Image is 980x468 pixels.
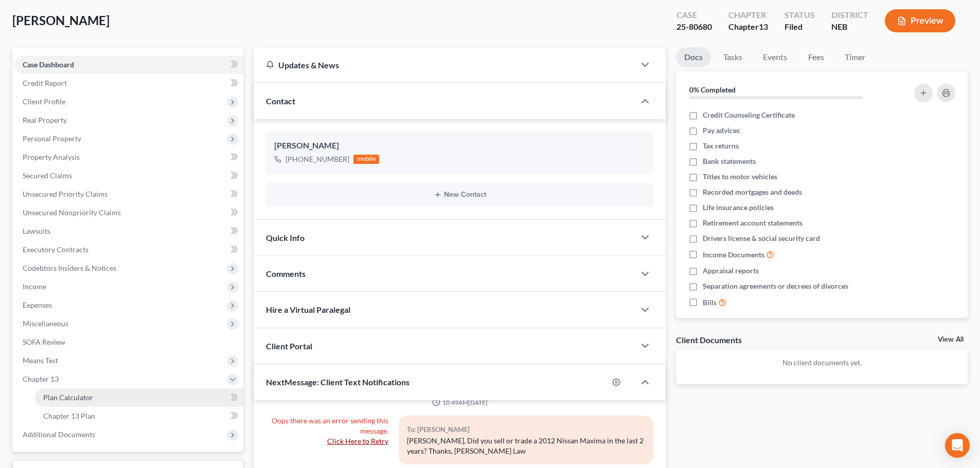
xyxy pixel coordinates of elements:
div: Status [785,9,815,21]
button: New Contact [274,191,645,199]
span: [PERSON_NAME] [12,13,110,28]
span: Lawsuits [23,227,50,235]
span: Appraisal reports [703,266,759,276]
span: Drivers license & social security card [703,233,820,244]
a: Property Analysis [14,148,243,166]
span: Plan Calculator [43,393,93,402]
span: Chapter 13 [23,375,59,383]
span: Case Dashboard [23,60,74,69]
span: Tax returns [703,141,739,151]
a: Events [755,47,795,67]
span: Bills [703,297,717,308]
a: Fees [799,47,832,67]
a: Lawsuits [14,222,243,240]
span: 13 [759,22,768,31]
span: Client Profile [23,97,65,106]
span: Real Property [23,116,67,124]
span: Contact [266,96,295,106]
div: To: [PERSON_NAME] [407,424,645,436]
a: Plan Calculator [35,388,243,407]
a: Executory Contracts [14,240,243,259]
div: Chapter [728,9,768,21]
p: No client documents yet. [684,358,959,368]
div: Client Documents [676,334,742,345]
div: [PERSON_NAME], Did you sell or trade a 2012 Nissan Maxima in the last 2 years? Thanks, [PERSON_NA... [407,436,645,456]
span: Property Analysis [23,153,80,161]
a: Credit Report [14,74,243,92]
a: Secured Claims [14,166,243,185]
a: SOFA Review [14,333,243,351]
span: Secured Claims [23,171,72,180]
span: Pay advices [703,125,740,136]
div: Updates & News [266,60,622,70]
strong: 0% Completed [689,85,736,94]
a: Case Dashboard [14,55,243,74]
div: mobile [353,155,379,164]
span: Means Test [23,356,58,365]
a: Timer [836,47,874,67]
span: Unsecured Nonpriority Claims [23,208,121,217]
div: Chapter [728,21,768,33]
span: Unsecured Priority Claims [23,190,108,198]
a: Docs [676,47,711,67]
span: Recorded mortgages and deeds [703,187,802,197]
span: Comments [266,269,306,278]
span: Executory Contracts [23,245,88,254]
div: NEB [831,21,868,33]
span: Oops there was an error sending this message. [272,416,388,435]
div: Filed [785,21,815,33]
div: [PERSON_NAME] [274,140,645,152]
span: Life insurance policies [703,202,774,213]
span: Additional Documents [23,430,95,439]
div: 10:49AM[DATE] [266,398,653,407]
div: [PHONE_NUMBER] [286,154,349,164]
span: SOFA Review [23,338,65,346]
span: Personal Property [23,134,81,143]
a: Chapter 13 Plan [35,407,243,425]
span: Chapter 13 Plan [43,411,95,420]
span: NextMessage: Client Text Notifications [266,377,409,387]
span: Income [23,282,46,291]
span: Codebtors Insiders & Notices [23,264,116,272]
button: Preview [885,9,955,32]
span: Client Portal [266,341,312,351]
div: Case [676,9,712,21]
div: 25-80680 [676,21,712,33]
span: Retirement account statements [703,218,803,228]
a: View All [938,336,964,343]
span: Hire a Virtual Paralegal [266,305,350,314]
span: Credit Report [23,79,67,87]
span: Expenses [23,301,52,309]
span: Separation agreements or decrees of divorces [703,281,848,291]
span: Quick Info [266,233,305,242]
span: Credit Counseling Certificate [703,110,795,120]
span: Income Documents [703,250,764,260]
span: Bank statements [703,156,756,166]
div: Open Intercom Messenger [945,433,970,458]
a: Click Here to Retry [327,437,388,445]
span: Titles to motor vehicles [703,172,777,182]
div: District [831,9,868,21]
a: Tasks [715,47,751,67]
a: Unsecured Nonpriority Claims [14,203,243,222]
a: Unsecured Priority Claims [14,185,243,203]
span: Miscellaneous [23,319,68,328]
